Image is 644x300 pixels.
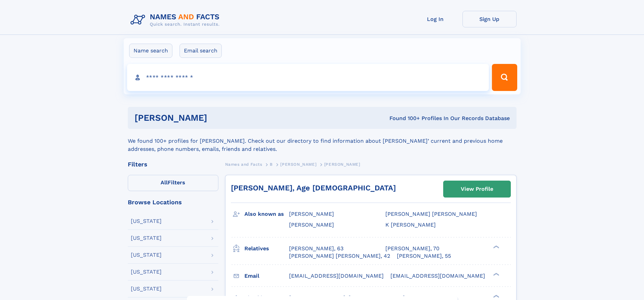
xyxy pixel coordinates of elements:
span: [PERSON_NAME] [324,162,360,167]
label: Name search [129,44,172,58]
button: Search Button [492,64,517,91]
span: [PERSON_NAME] [289,211,334,217]
span: [PERSON_NAME] [280,162,316,167]
div: [US_STATE] [131,286,162,292]
a: [PERSON_NAME], Age [DEMOGRAPHIC_DATA] [231,184,396,192]
label: Email search [180,44,222,58]
a: View Profile [444,181,510,197]
div: ❯ [492,245,500,249]
img: Logo Names and Facts [128,11,225,29]
a: [PERSON_NAME] [280,160,316,168]
div: [US_STATE] [131,218,162,224]
span: [PERSON_NAME] [289,222,334,228]
div: [US_STATE] [131,269,162,275]
h3: Also known as [244,208,289,220]
div: ❯ [492,294,500,298]
span: B [270,162,273,167]
span: [EMAIL_ADDRESS][DOMAIN_NAME] [289,273,384,279]
a: [PERSON_NAME], 55 [397,252,451,260]
div: [US_STATE] [131,252,162,258]
div: Filters [128,161,218,167]
h1: [PERSON_NAME] [135,114,299,122]
h3: Relatives [244,243,289,254]
a: [PERSON_NAME] [PERSON_NAME], 42 [289,252,390,260]
label: Filters [128,175,218,191]
a: Log In [408,11,462,27]
div: Browse Locations [128,199,218,205]
div: Found 100+ Profiles In Our Records Database [298,115,510,122]
span: [PERSON_NAME] [PERSON_NAME] [385,211,477,217]
a: [PERSON_NAME], 70 [385,245,439,252]
span: [EMAIL_ADDRESS][DOMAIN_NAME] [390,273,485,279]
div: ❯ [492,272,500,276]
span: All [161,179,168,186]
div: View Profile [461,181,493,197]
a: Names and Facts [225,160,262,168]
input: search input [127,64,489,91]
h3: Email [244,270,289,282]
a: B [270,160,273,168]
a: Sign Up [462,11,517,27]
div: [US_STATE] [131,235,162,241]
div: We found 100+ profiles for [PERSON_NAME]. Check out our directory to find information about [PERS... [128,129,517,153]
a: [PERSON_NAME], 63 [289,245,343,252]
span: K [PERSON_NAME] [385,222,436,228]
